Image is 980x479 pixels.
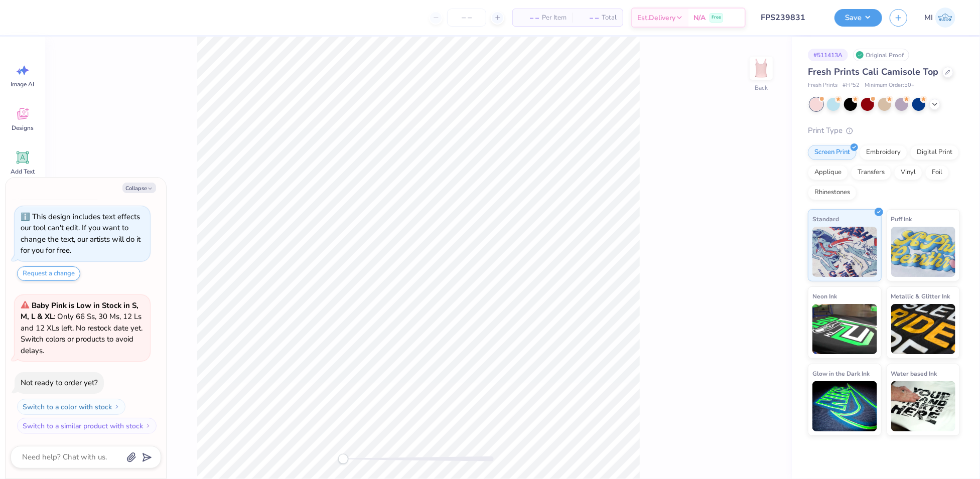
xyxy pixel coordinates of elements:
a: MI [920,8,960,28]
img: Glow in the Dark Ink [812,381,877,431]
div: Transfers [851,165,891,180]
span: # FP52 [843,81,860,90]
span: Add Text [11,168,35,176]
span: Per Item [542,13,567,23]
div: Digital Print [910,145,959,160]
span: Fresh Prints Cali Camisole Top [808,66,938,78]
span: Est. Delivery [637,13,675,23]
img: Water based Ink [891,381,956,431]
span: Neon Ink [812,291,837,301]
button: Save [834,9,882,27]
img: Metallic & Glitter Ink [891,304,956,354]
div: Embroidery [860,145,907,160]
div: Vinyl [894,165,922,180]
span: Free [712,14,721,21]
button: Switch to a color with stock [17,399,125,415]
span: Image AI [11,80,35,88]
img: Switch to a color with stock [114,404,120,410]
span: Designs [12,124,34,132]
img: Switch to a similar product with stock [145,423,151,429]
div: Screen Print [808,145,857,160]
span: Minimum Order: 50 + [865,81,915,90]
span: N/A [693,13,706,23]
span: Water based Ink [891,368,937,379]
div: Not ready to order yet? [21,378,98,388]
img: Standard [812,227,877,277]
span: Glow in the Dark Ink [812,368,870,379]
input: Untitled Design [753,8,827,28]
span: Fresh Prints [808,81,837,90]
input: – – [447,9,486,27]
span: Total [602,13,617,23]
div: Accessibility label [338,454,348,464]
span: Standard [812,214,839,224]
button: Request a change [17,266,80,281]
div: This design includes text effects our tool can't edit. If you want to change the text, our artist... [21,212,141,256]
div: # 511413A [808,49,848,61]
div: Print Type [808,125,960,136]
img: Puff Ink [891,227,956,277]
span: Puff Ink [891,214,912,224]
span: : Only 66 Ss, 30 Ms, 12 Ls and 12 XLs left. No restock date yet. Switch colors or products to avo... [21,300,143,356]
div: Back [755,83,768,92]
span: Metallic & Glitter Ink [891,291,950,301]
span: MI [924,12,933,24]
span: – – [579,13,599,23]
img: Back [751,58,771,78]
div: Applique [808,165,848,180]
button: Collapse [122,183,156,193]
div: Original Proof [853,49,909,61]
div: Foil [925,165,949,180]
div: Rhinestones [808,185,857,200]
button: Switch to a similar product with stock [17,418,157,434]
strong: Baby Pink is Low in Stock in S, M, L & XL [21,300,138,322]
img: Mark Isaac [935,8,955,28]
span: – – [519,13,539,23]
img: Neon Ink [812,304,877,354]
